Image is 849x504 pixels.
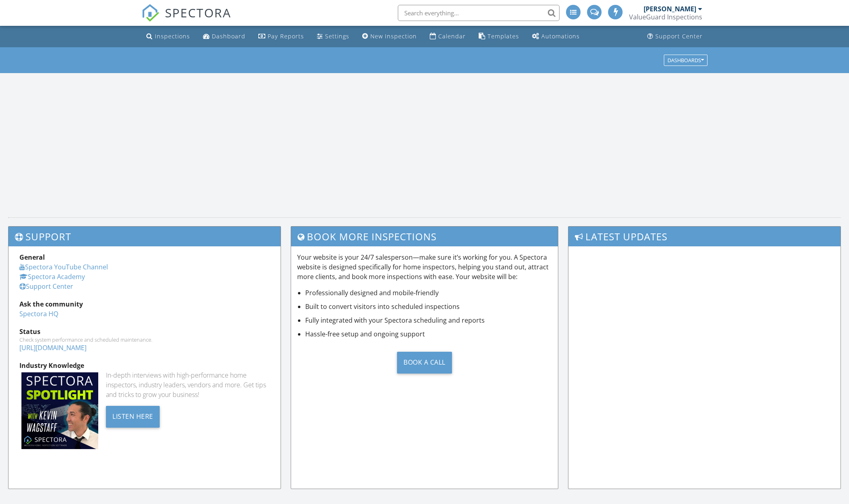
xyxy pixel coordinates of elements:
h3: Latest Updates [568,227,841,246]
a: Automations (Advanced) [529,29,583,44]
div: Dashboard [212,32,245,40]
a: Support Center [19,282,73,291]
img: The Best Home Inspection Software - Spectora [141,4,159,22]
a: Listen Here [106,412,160,420]
h3: Book More Inspections [291,227,558,246]
strong: General [19,253,45,262]
div: Automations [541,32,580,40]
div: Pay Reports [268,32,304,40]
a: Settings [314,29,353,44]
a: Support Center [644,29,706,44]
div: Status [19,327,270,336]
a: Spectora HQ [19,309,58,318]
div: Settings [325,32,349,40]
div: Support Center [655,32,703,40]
li: Hassle-free setup and ongoing support [305,329,552,339]
div: Check system performance and scheduled maintenance. [19,336,270,343]
h3: Support [8,227,281,246]
div: In-depth interviews with high-performance home inspectors, industry leaders, vendors and more. Ge... [106,370,269,399]
div: [PERSON_NAME] [644,5,696,13]
img: Spectoraspolightmain [21,372,98,449]
div: Dashboards [667,57,704,63]
span: SPECTORA [165,4,231,21]
div: Book a Call [397,352,452,374]
li: Professionally designed and mobile-friendly [305,288,552,298]
a: Calendar [427,29,469,44]
div: Listen Here [106,406,160,428]
p: Your website is your 24/7 salesperson—make sure it’s working for you. A Spectora website is desig... [297,252,552,281]
div: ValueGuard Inspections [629,13,702,21]
a: SPECTORA [141,11,231,28]
a: Spectora YouTube Channel [19,262,108,271]
a: New Inspection [359,29,420,44]
div: New Inspection [370,32,417,40]
li: Built to convert visitors into scheduled inspections [305,302,552,311]
a: [URL][DOMAIN_NAME] [19,343,87,352]
div: Templates [488,32,519,40]
div: Inspections [155,32,190,40]
input: Search everything... [398,5,560,21]
a: Templates [475,29,522,44]
a: Inspections [143,29,193,44]
div: Industry Knowledge [19,361,270,370]
button: Dashboards [664,55,707,66]
a: Book a Call [297,345,552,380]
a: Pay Reports [255,29,307,44]
li: Fully integrated with your Spectora scheduling and reports [305,315,552,325]
div: Ask the community [19,299,270,309]
a: Spectora Academy [19,272,85,281]
a: Dashboard [200,29,249,44]
div: Calendar [438,32,466,40]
